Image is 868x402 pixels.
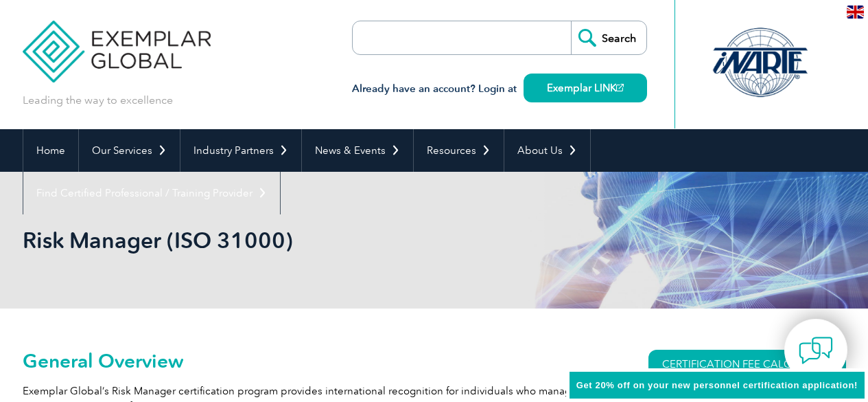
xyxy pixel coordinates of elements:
[79,129,180,172] a: Our Services
[23,350,599,372] h2: General Overview
[23,227,550,254] h1: Risk Manager (ISO 31000)
[180,129,301,172] a: Industry Partners
[504,129,590,172] a: About Us
[352,80,647,98] h3: Already have an account? Login at
[648,350,846,379] a: CERTIFICATION FEE CALCULATOR
[414,129,504,172] a: Resources
[576,380,858,390] span: Get 20% off on your new personnel certification application!
[847,5,864,19] img: en
[23,129,78,172] a: Home
[799,333,833,368] img: contact-chat.png
[23,93,173,108] p: Leading the way to excellence
[616,84,624,91] img: open_square.png
[571,21,646,54] input: Search
[524,74,647,102] a: Exemplar LINK
[23,172,280,214] a: Find Certified Professional / Training Provider
[302,129,413,172] a: News & Events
